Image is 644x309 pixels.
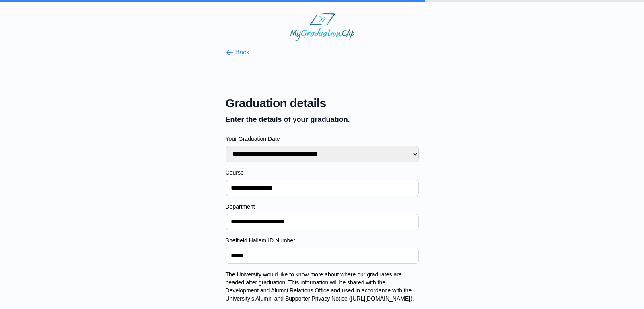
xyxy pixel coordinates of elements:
label: Course [226,169,419,177]
label: Department [226,203,419,211]
label: Sheffield Hallam ID Number [226,236,419,244]
span: Graduation details [226,96,419,111]
img: MyGraduationClip [290,13,354,41]
p: Enter the details of your graduation. [226,114,419,125]
button: Back [226,48,250,57]
label: Your Graduation Date [226,135,419,143]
